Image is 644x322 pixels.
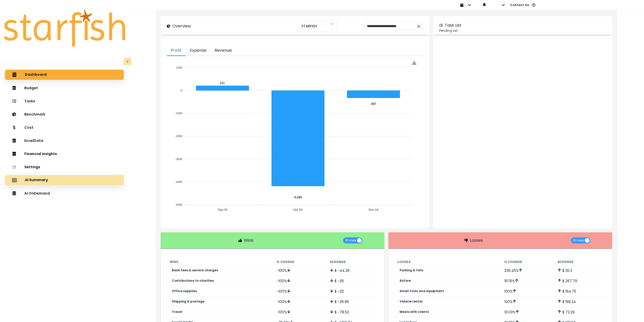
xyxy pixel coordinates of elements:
p: Losses [470,237,483,243]
span: 10 rows [345,237,356,243]
button: Dashboard [5,70,124,80]
td: -100 % [273,265,326,276]
tspan: Oct-24 [294,208,303,212]
td: $ -44.26 [326,265,379,276]
p: Bank fees & service charges [172,269,218,272]
p: Task List [445,22,462,28]
button: Budget [5,83,124,93]
td: $ 25.3 [554,265,607,276]
td: $ -36 [326,276,379,286]
button: Tasks [5,96,124,106]
p: Overview [172,23,191,29]
p: Office supplies [172,289,197,293]
p: Pending List [439,28,606,33]
p: ExcelData [24,139,43,143]
td: -100 % [273,307,326,317]
tspan: Sep-24 [218,208,227,212]
p: Benchmark [24,112,45,117]
td: -100 % [273,296,326,307]
tspan: -2000 [175,135,182,138]
p: AI Summary [25,178,48,182]
th: $ Change [326,259,379,265]
p: Small tools and equipment [400,289,444,293]
td: $ -26.85 [326,296,379,307]
div: Menu [412,61,417,65]
th: $ Change [554,259,607,265]
td: 151.15 % [500,276,554,286]
td: 236.45 % [500,265,554,276]
tspan: Nov-24 [369,208,379,212]
button: ExcelData [5,136,124,146]
button: Cost [5,122,124,132]
button: Settings [5,162,124,172]
td: $ -20 [326,286,379,296]
img: Download Profit [412,61,417,65]
span: 10 rows [573,237,584,243]
p: Airfare [400,279,411,282]
tspan: -1000 [175,112,182,115]
td: -100 % [273,276,326,286]
button: AI OnDemand [5,188,124,198]
button: Expense [186,45,211,56]
td: $ 158.24 [554,296,607,307]
p: AI OnDemand [24,191,50,196]
button: Benchmark [5,109,124,119]
button: AI Summary [5,175,124,185]
th: Losses [393,259,500,265]
button: Financial Insights [5,149,124,159]
tspan: -4000 [175,180,182,183]
p: Budget [24,86,38,90]
td: $ 72.29 [554,307,607,317]
span: STARFISH [301,21,317,31]
p: Cost [24,125,33,130]
p: Parking & tolls [400,269,423,272]
td: 91.03 % [500,307,554,317]
p: Dashboard [25,72,47,77]
td: 100 % [500,286,554,296]
svg: close [331,23,334,26]
p: Travel [172,310,182,314]
p: Vehicle rental [400,300,423,303]
button: Clear [331,22,334,27]
tspan: 1000 [176,66,182,69]
svg: calendar [417,24,421,28]
th: % Change [500,259,554,265]
td: $ -78.52 [326,307,379,317]
td: 100 % [500,296,554,307]
button: Profit [167,45,186,56]
p: Tasks [24,99,35,103]
tspan: 0 [181,89,182,92]
td: $ 164.75 [554,286,607,296]
p: Wins [244,237,253,243]
p: Meals with clients [400,310,429,314]
tspan: -3000 [175,158,182,161]
th: % Change [273,259,326,265]
p: Contributions to charities [172,279,214,282]
tspan: -5000 [175,203,182,206]
td: $ 267.79 [554,276,607,286]
button: Revenue [211,45,236,56]
p: Shipping & postage [172,300,204,303]
td: -100 % [273,286,326,296]
th: Wins [166,259,273,265]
